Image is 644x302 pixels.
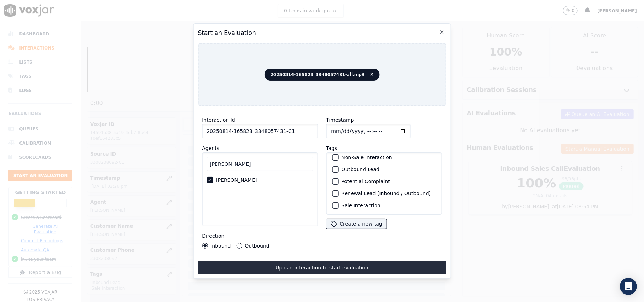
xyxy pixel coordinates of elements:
[202,124,318,138] input: reference id, file name, etc
[341,155,392,160] label: Non-Sale Interaction
[210,243,231,248] label: Inbound
[245,243,269,248] label: Outbound
[341,203,380,208] label: Sale Interaction
[341,191,431,196] label: Renewal Lead (Inbound / Outbound)
[198,28,446,38] h2: Start an Evaluation
[326,145,337,151] label: Tags
[326,219,386,229] button: Create a new tag
[216,178,257,182] label: [PERSON_NAME]
[326,117,354,123] label: Timestamp
[202,117,235,123] label: Interaction Id
[207,157,313,171] input: Search Agents...
[341,179,390,184] label: Potential Complaint
[620,278,637,295] div: Open Intercom Messenger
[198,261,446,274] button: Upload interaction to start evaluation
[202,145,219,151] label: Agents
[202,233,224,239] label: Direction
[341,167,379,172] label: Outbound Lead
[265,69,380,81] span: 20250814-165823_3348057431-all.mp3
